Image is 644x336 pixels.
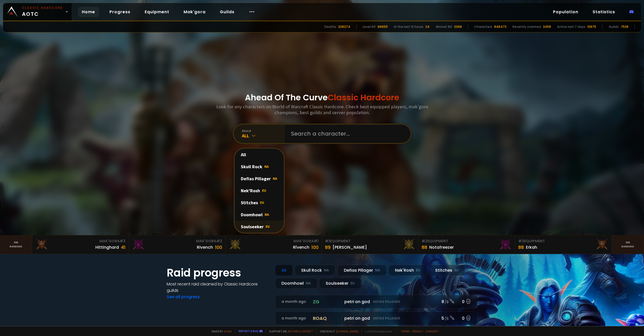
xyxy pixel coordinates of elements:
[209,329,232,333] span: Made by
[35,238,126,244] div: Mak'Gora
[363,25,376,29] div: Level 60
[425,25,430,29] div: 24
[3,3,72,20] a: Classic HardcoreAOTC
[549,7,582,17] a: Population
[306,281,311,286] small: NA
[412,329,423,333] a: Privacy
[333,244,367,250] div: [PERSON_NAME]
[225,235,322,254] a: Mak'Gora#1Rîvench100
[336,329,358,333] a: [DOMAIN_NAME]
[132,238,222,244] div: Mak'Gora
[515,235,612,254] a: #3Equipment88Erkah
[235,173,284,185] div: Defias Pillager
[338,25,350,29] div: 206274
[425,329,439,333] a: Consent
[394,25,423,29] div: In the last 12 hours
[389,265,427,276] div: Nek'Rosh
[275,278,317,289] div: Doomhowl
[518,238,524,244] span: # 3
[621,25,628,29] div: 7538
[121,244,126,251] div: 41
[436,25,452,29] div: Almost 60
[419,235,515,254] a: #2Equipment88Notafreezer
[141,7,173,17] a: Equipment
[324,268,329,273] small: NA
[167,265,269,281] h1: Raid progress
[235,221,284,233] div: Soulseeker
[242,133,285,139] div: All
[325,238,330,244] span: # 1
[328,92,399,103] span: Classic Hardcore
[494,25,506,29] div: 846473
[518,238,608,244] div: Equipment
[262,188,266,193] span: EU
[314,238,319,244] span: # 1
[275,311,478,325] a: a month agoroaqpetri on godDefias Pillager5 /60
[239,329,258,333] a: Report a bug
[235,185,284,197] div: Nek'Rosh
[401,329,410,333] a: Terms
[22,6,63,10] small: Classic Hardcore
[242,129,285,133] div: realm
[322,235,419,254] a: #1Equipment89[PERSON_NAME]
[325,238,415,244] div: Equipment
[317,329,358,333] span: Checkout
[216,7,239,17] a: Guilds
[337,265,387,276] div: Defias Pillager
[32,235,129,254] a: Mak'Gora#3Hittinghard41
[429,265,465,276] div: Stitches
[454,268,459,273] small: EU
[167,281,269,294] h4: Most recent raid cleaned by Classic Hardcore guilds
[295,265,335,276] div: Skull Rock
[216,238,222,244] span: # 2
[265,212,269,217] span: NA
[224,329,232,333] a: a fan
[325,244,331,251] div: 89
[273,176,277,181] span: NA
[609,25,619,29] div: Guilds
[288,125,404,143] input: Search a character...
[422,244,427,251] div: 88
[229,238,319,244] div: Mak'Gora
[215,244,222,251] div: 100
[557,25,585,29] div: Active last 7 days
[78,7,99,17] a: Home
[264,164,269,169] span: NA
[375,268,380,273] small: NA
[167,294,200,300] a: See all progress
[120,238,126,244] span: # 3
[311,244,319,251] div: 100
[235,197,284,209] div: Stitches
[589,7,619,17] a: Statistics
[288,329,313,333] a: Buy me a coffee
[422,238,427,244] span: # 2
[587,25,596,29] div: 10875
[179,7,210,17] a: Mak'gora
[378,25,388,29] div: 66655
[275,265,293,276] div: All
[612,235,644,254] a: Seeranking
[214,104,430,115] h3: Look for any characters on World of Warcraft Classic Hardcore. Check best equipped players, mak'g...
[361,329,392,333] span: v. d752d5 - production
[235,209,284,221] div: Doomhowl
[275,295,478,308] a: a month agozgpetri on godDefias Pillager8 /90
[235,161,284,173] div: Skull Rock
[22,6,63,18] span: AOTC
[422,238,512,244] div: Equipment
[197,244,213,250] div: Rivench
[266,329,313,333] span: Support me,
[474,25,492,29] div: Characters
[260,200,264,205] span: EU
[543,25,551,29] div: 3458
[429,244,454,250] div: Notafreezer
[454,25,462,29] div: 2068
[319,278,361,289] div: Soulseeker
[129,235,225,254] a: Mak'Gora#2Rivench100
[518,244,524,251] div: 88
[416,268,420,273] small: EU
[324,25,336,29] div: Deaths
[526,244,537,250] div: Erkah
[513,25,541,29] div: Recently scanned
[266,224,270,229] span: EU
[293,244,309,250] div: Rîvench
